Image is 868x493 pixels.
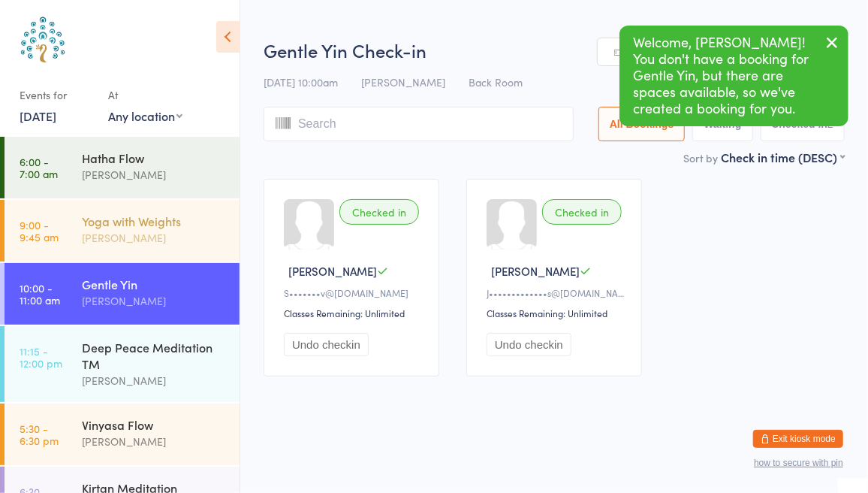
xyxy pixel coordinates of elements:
[264,107,574,141] input: Search
[20,219,59,243] time: 9:00 - 9:45 am
[487,286,626,299] div: J•••••••••••••s@[DOMAIN_NAME]
[82,166,227,183] div: [PERSON_NAME]
[108,83,182,107] div: At
[5,326,240,402] a: 11:15 -12:00 pmDeep Peace Meditation TM[PERSON_NAME]
[284,286,423,299] div: S•••••••v@[DOMAIN_NAME]
[361,74,445,89] span: [PERSON_NAME]
[487,333,571,356] button: Undo checkin
[20,345,62,369] time: 11:15 - 12:00 pm
[469,74,523,89] span: Back Room
[753,430,843,448] button: Exit kiosk mode
[284,307,423,319] div: Classes Remaining: Unlimited
[82,229,227,246] div: [PERSON_NAME]
[754,458,843,468] button: how to secure with pin
[15,11,71,68] img: Australian School of Meditation & Yoga
[491,263,580,279] span: [PERSON_NAME]
[82,339,227,372] div: Deep Peace Meditation TM
[542,199,622,225] div: Checked in
[82,213,227,229] div: Yoga with Weights
[683,150,718,165] label: Sort by
[20,282,60,306] time: 10:00 - 11:00 am
[339,199,419,225] div: Checked in
[20,107,56,124] a: [DATE]
[82,292,227,310] div: [PERSON_NAME]
[264,74,338,89] span: [DATE] 10:00am
[487,307,626,319] div: Classes Remaining: Unlimited
[721,149,845,165] div: Check in time (DESC)
[264,38,845,62] h2: Gentle Yin Check-in
[619,26,848,126] div: Welcome, [PERSON_NAME]! You don't have a booking for Gentle Yin, but there are spaces available, ...
[82,433,227,450] div: [PERSON_NAME]
[108,107,182,124] div: Any location
[82,276,227,292] div: Gentle Yin
[5,404,240,465] a: 5:30 -6:30 pmVinyasa Flow[PERSON_NAME]
[82,372,227,389] div: [PERSON_NAME]
[5,200,240,262] a: 9:00 -9:45 amYoga with Weights[PERSON_NAME]
[20,156,58,180] time: 6:00 - 7:00 am
[20,422,59,446] time: 5:30 - 6:30 pm
[5,137,240,198] a: 6:00 -7:00 amHatha Flow[PERSON_NAME]
[82,416,227,433] div: Vinyasa Flow
[5,263,240,325] a: 10:00 -11:00 amGentle Yin[PERSON_NAME]
[284,333,369,356] button: Undo checkin
[82,150,227,166] div: Hatha Flow
[288,263,377,279] span: [PERSON_NAME]
[20,83,93,107] div: Events for
[598,107,686,141] button: All Bookings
